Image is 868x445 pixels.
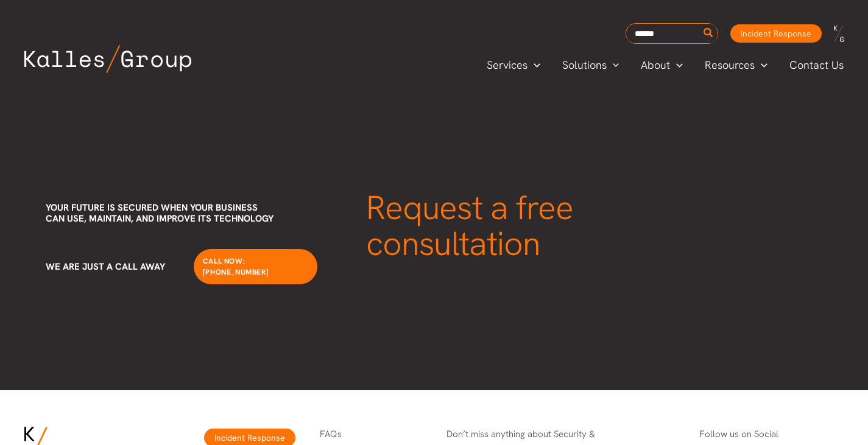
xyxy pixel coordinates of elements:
[476,56,551,74] a: ServicesMenu Toggle
[694,56,778,74] a: ResourcesMenu Toggle
[203,256,269,277] span: Call Now: [PHONE_NUMBER]
[705,56,755,74] span: Resources
[778,56,856,74] a: Contact Us
[320,428,342,440] a: FAQs
[730,24,822,43] a: Incident Response
[699,427,844,443] p: Follow us on Social
[46,261,165,273] span: We are just a call away
[607,56,619,74] span: Menu Toggle
[476,55,856,75] nav: Primary Site Navigation
[487,56,528,74] span: Services
[562,56,607,74] span: Solutions
[24,45,191,73] img: Kalles Group
[755,56,767,74] span: Menu Toggle
[670,56,683,74] span: Menu Toggle
[551,56,630,74] a: SolutionsMenu Toggle
[789,56,844,74] span: Contact Us
[46,201,273,225] span: Your future is secured when your business can use, maintain, and improve its technology
[701,24,716,43] button: Search
[641,56,670,74] span: About
[528,56,540,74] span: Menu Toggle
[366,186,573,266] span: Request a free consultation
[630,56,694,74] a: AboutMenu Toggle
[194,249,317,284] a: Call Now: [PHONE_NUMBER]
